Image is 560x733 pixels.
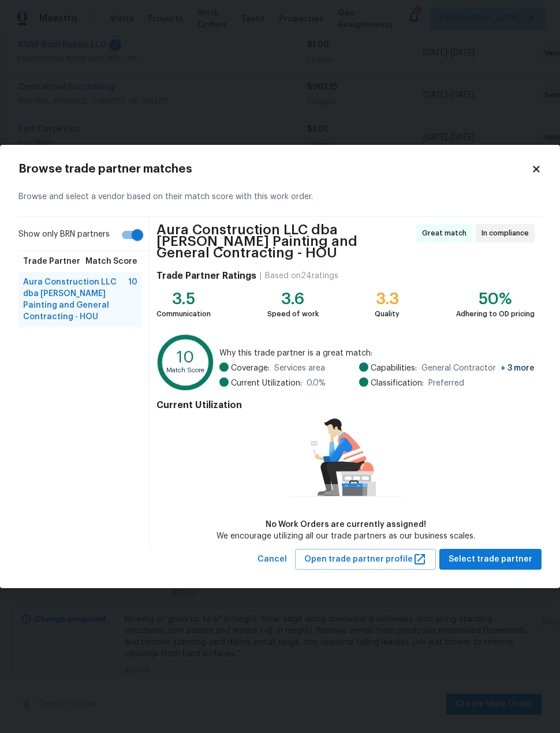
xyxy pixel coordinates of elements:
text: Match Score [167,366,205,373]
div: No Work Orders are currently assigned! [216,519,475,530]
span: Trade Partner [23,256,80,267]
div: Quality [375,308,400,320]
div: 3.3 [375,293,400,305]
div: We encourage utilizing all our trade partners as our business scales. [216,530,475,542]
span: Why this trade partner is a great match: [219,347,535,359]
span: Coverage: [231,362,270,374]
div: 50% [456,293,535,305]
span: General Contractor [421,362,535,374]
div: Adhering to OD pricing [456,308,535,320]
div: Communication [156,308,211,320]
button: Cancel [253,549,292,570]
div: 3.5 [156,293,211,305]
span: Open trade partner profile [304,552,427,567]
span: Preferred [428,377,464,389]
span: Cancel [257,552,287,567]
h4: Trade Partner Ratings [156,270,256,282]
div: 3.6 [267,293,319,305]
button: Select trade partner [439,549,542,570]
span: Current Utilization: [231,377,302,389]
span: Match Score [85,256,137,267]
span: + 3 more [501,364,535,372]
span: Services area [274,362,325,374]
span: Aura Construction LLC dba [PERSON_NAME] Painting and General Contracting - HOU [156,224,413,259]
span: In compliance [481,227,533,239]
text: 10 [177,349,195,365]
span: Show only BRN partners [18,229,110,241]
span: Great match [422,227,471,239]
div: Browse and select a vendor based on their match score with this work order. [18,177,542,217]
h2: Browse trade partner matches [18,163,531,175]
button: Open trade partner profile [295,549,436,570]
span: 10 [128,276,137,323]
span: Classification: [371,377,424,389]
span: Capabilities: [371,362,417,374]
span: Aura Construction LLC dba [PERSON_NAME] Painting and General Contracting - HOU [23,276,128,323]
h4: Current Utilization [156,399,535,411]
div: Based on 24 ratings [265,270,338,282]
div: Speed of work [267,308,319,320]
span: 0.0 % [307,377,326,389]
span: Select trade partner [449,552,532,567]
div: | [256,270,265,282]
